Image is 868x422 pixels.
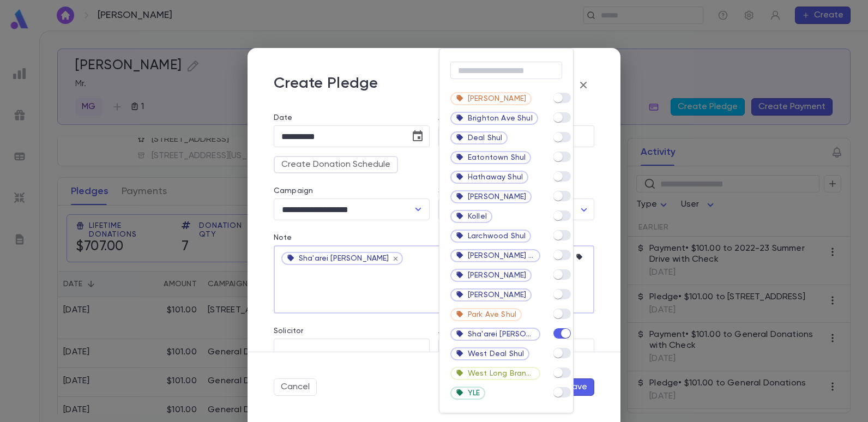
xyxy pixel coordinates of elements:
[450,367,540,380] div: West Long Branch Shul
[450,288,532,302] div: [PERSON_NAME]
[450,92,532,105] div: [PERSON_NAME]
[450,131,508,144] div: Deal Shul
[450,347,529,360] div: West Deal Shul
[468,114,533,123] span: Brighton Ave Shul
[450,230,531,243] div: Larchwood Shul
[468,389,480,397] span: YLE
[468,369,535,378] span: West Long Branch Shul
[450,112,538,125] div: Brighton Ave Shul
[468,192,526,201] span: [PERSON_NAME]
[468,291,526,299] span: [PERSON_NAME]
[450,269,532,282] div: [PERSON_NAME]
[450,151,531,164] div: Eatontown Shul
[468,134,502,142] span: Deal Shul
[450,249,540,262] div: [PERSON_NAME] Ave Shul
[468,232,526,240] span: Larchwood Shul
[468,173,523,182] span: Hathaway Shul
[450,387,485,400] div: YLE
[468,310,516,319] span: Park Ave Shul
[468,153,526,162] span: Eatontown Shul
[450,171,528,184] div: Hathaway Shul
[468,251,535,260] span: [PERSON_NAME] Ave Shul
[468,94,526,103] span: [PERSON_NAME]
[450,210,492,223] div: Kollel
[450,308,522,321] div: Park Ave Shul
[468,349,524,358] span: West Deal Shul
[468,271,526,280] span: [PERSON_NAME]
[450,190,532,203] div: [PERSON_NAME]
[468,330,535,339] span: Sha'arei [PERSON_NAME]
[468,212,487,221] span: Kollel
[450,328,540,341] div: Sha'arei [PERSON_NAME]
